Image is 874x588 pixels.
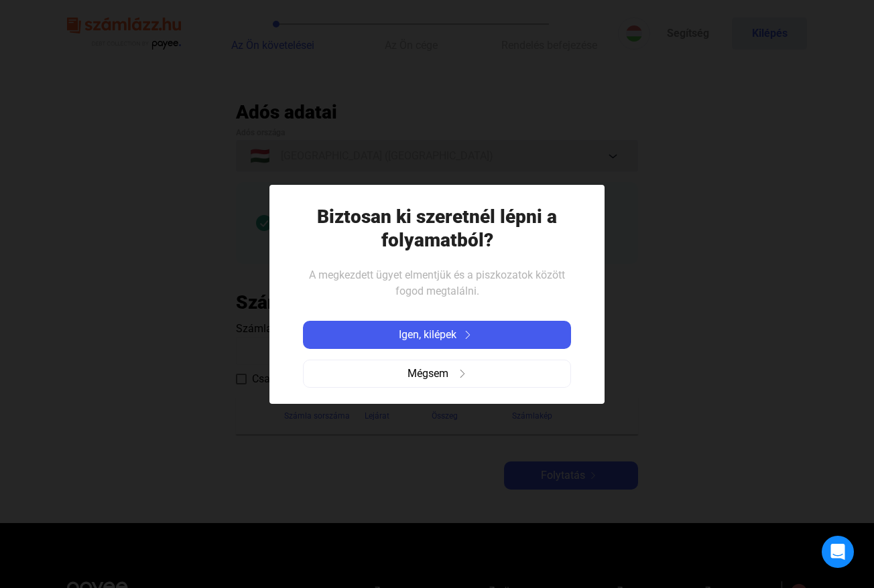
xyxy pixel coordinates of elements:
h1: Biztosan ki szeretnél lépni a folyamatból? [303,205,571,252]
button: Mégsemarrow-right-grey [303,360,571,388]
span: Mégsem [408,366,448,382]
img: arrow-right-grey [458,370,466,378]
span: Igen, kilépek [399,327,456,343]
span: A megkezdett ügyet elmentjük és a piszkozatok között fogod megtalálni. [309,269,565,297]
img: arrow-right-white [460,331,476,339]
button: Igen, kilépekarrow-right-white [303,321,571,349]
div: Open Intercom Messenger [822,536,854,568]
